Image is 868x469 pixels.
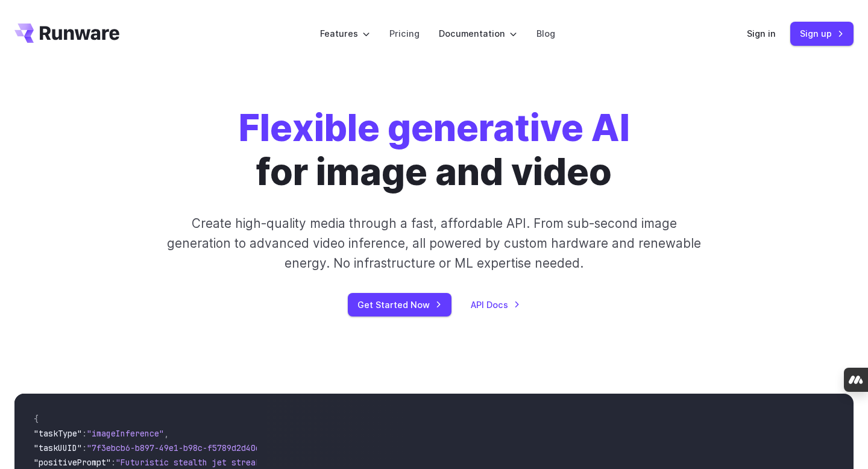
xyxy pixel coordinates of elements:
a: Pricing [389,27,420,40]
a: Sign up [790,22,854,45]
span: "7f3ebcb6-b897-49e1-b98c-f5789d2d40d7" [87,442,270,453]
h1: for image and video [239,106,630,194]
span: "taskType" [34,428,82,439]
p: Create high-quality media through a fast, affordable API. From sub-second image generation to adv... [166,213,703,274]
a: Get Started Now [348,293,451,316]
span: "Futuristic stealth jet streaking through a neon-lit cityscape with glowing purple exhaust" [116,457,555,468]
strong: Flexible generative AI [239,105,630,150]
span: "taskUUID" [34,442,82,453]
a: Sign in [747,27,776,40]
span: : [82,442,87,453]
label: Documentation [439,27,517,40]
a: Go to / [14,24,119,43]
span: , [164,428,169,439]
label: Features [320,27,370,40]
a: Blog [536,27,555,40]
span: { [34,414,39,424]
a: API Docs [471,298,520,312]
span: : [82,428,87,439]
span: : [111,457,116,468]
span: "positivePrompt" [34,457,111,468]
span: "imageInference" [87,428,164,439]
